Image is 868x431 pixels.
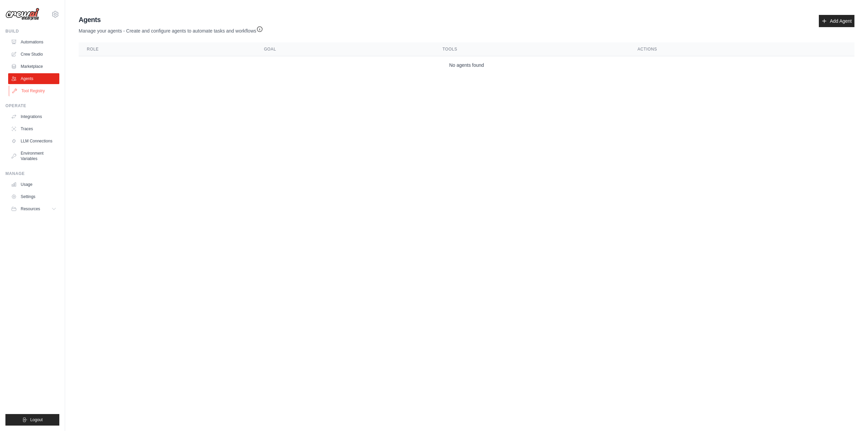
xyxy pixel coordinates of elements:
th: Role [79,42,256,56]
a: Agents [8,73,59,84]
div: Manage [5,171,59,176]
a: Crew Studio [8,49,59,60]
th: Actions [629,42,854,56]
span: Logout [30,417,43,423]
a: Environment Variables [8,148,59,164]
a: LLM Connections [8,136,59,146]
span: Resources [21,206,40,212]
button: Logout [5,414,59,426]
button: Resources [8,203,59,214]
a: Integrations [8,111,59,122]
a: Settings [8,191,59,202]
a: Add Agent [819,15,854,27]
div: Operate [5,103,59,109]
img: Logo [5,8,39,21]
a: Usage [8,179,59,190]
th: Goal [256,42,434,56]
th: Tools [434,42,629,56]
a: Automations [8,37,59,47]
a: Marketplace [8,61,59,72]
h2: Agents [79,15,263,24]
div: Build [5,28,59,34]
a: Tool Registry [9,85,60,96]
td: No agents found [79,56,854,74]
a: Traces [8,123,59,134]
p: Manage your agents - Create and configure agents to automate tasks and workflows [79,24,263,34]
